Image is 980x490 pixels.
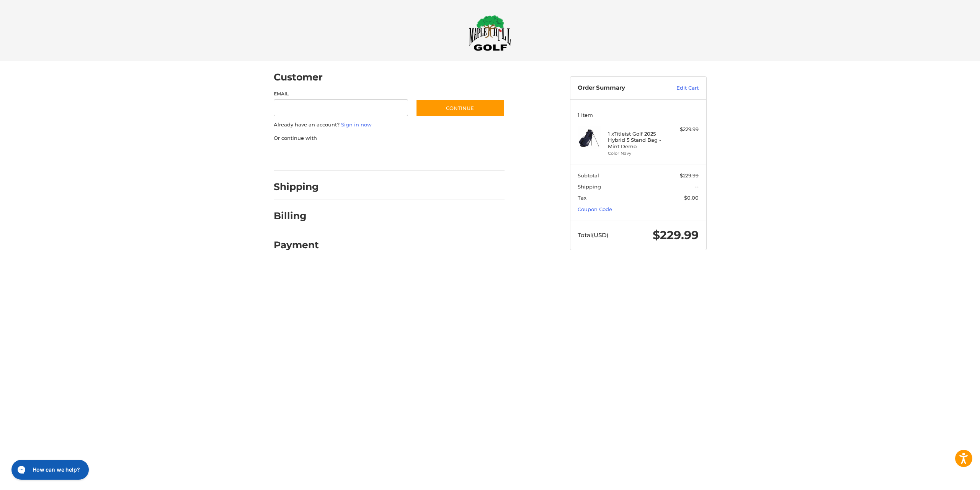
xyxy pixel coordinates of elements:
span: Tax [578,195,586,201]
p: Or continue with [274,134,505,142]
h3: 1 Item [578,112,699,118]
h4: 1 x Titleist Golf 2025 Hybrid 5 Stand Bag - Mint Demo [608,131,666,149]
div: $229.99 [668,126,699,133]
iframe: PayPal-paypal [271,149,328,163]
iframe: Gorgias live chat messenger [8,457,91,482]
p: Already have an account? [274,121,505,129]
span: Shipping [578,184,601,190]
li: Color Navy [608,150,666,157]
a: Coupon Code [578,206,612,212]
h2: Payment [274,239,319,251]
span: Subtotal [578,172,599,179]
span: -- [695,184,699,190]
span: $0.00 [684,195,699,201]
h2: Shipping [274,181,319,193]
h2: Billing [274,210,318,222]
span: $229.99 [680,172,699,179]
img: Maple Hill Golf [469,15,511,51]
label: Email [274,90,408,97]
iframe: PayPal-paylater [336,149,394,163]
span: $229.99 [653,228,699,242]
span: Total (USD) [578,231,608,239]
h2: Customer [274,71,323,83]
a: Edit Cart [660,84,699,92]
iframe: PayPal-venmo [401,149,458,163]
button: Continue [416,99,505,117]
h3: Order Summary [578,84,660,92]
a: Sign in now [341,121,372,128]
